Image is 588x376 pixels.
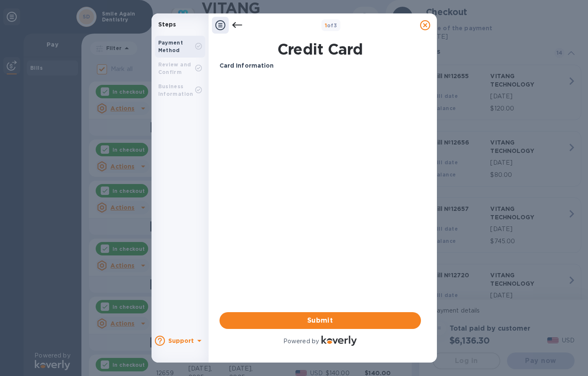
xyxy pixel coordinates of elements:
iframe: Your browser does not support iframes [220,77,421,140]
p: Powered by [283,337,319,346]
span: 1 [325,22,327,29]
span: Submit [226,316,414,326]
h1: Credit Card [216,40,424,58]
b: of 3 [325,22,337,29]
b: Business Information [158,83,193,97]
b: Review and Confirm [158,61,191,75]
b: Support [168,337,194,344]
button: Submit [220,312,421,329]
img: Logo [321,336,357,346]
b: Card Information [220,62,274,69]
b: Payment Method [158,39,183,53]
b: Steps [158,21,176,28]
